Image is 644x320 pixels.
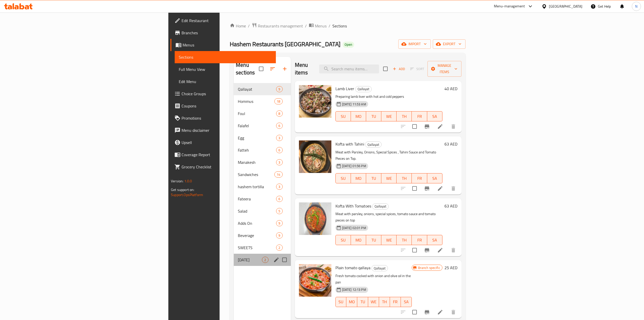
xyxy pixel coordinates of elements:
[262,257,268,263] div: items
[357,297,368,307] button: TU
[372,203,388,209] span: Qallayat
[444,140,457,148] h6: 63 AED
[437,41,461,47] span: export
[299,264,331,297] img: Plain tomato qallaya
[437,247,443,253] a: Edit menu item
[447,182,459,195] button: delete
[170,161,276,173] a: Grocery Checklist
[372,203,389,210] div: Qallayat
[392,66,406,72] span: Add
[366,173,381,183] button: TU
[258,23,303,29] span: Restaurants management
[275,172,282,177] span: 14
[437,185,443,191] a: Edit menu item
[238,257,262,263] span: [DATE]
[447,120,459,133] button: delete
[276,184,282,190] div: items
[391,65,407,73] button: Add
[234,205,291,217] div: Salad5
[262,258,268,262] span: 2
[182,164,272,170] span: Grocery Checklist
[416,265,442,270] span: Branch specific
[238,98,274,104] span: Hommus
[179,78,272,85] span: Edit Menu
[230,23,466,29] nav: breadcrumb
[238,245,276,251] div: SWEETS
[409,307,420,317] span: Select to update
[170,136,276,149] a: Upsell
[238,123,276,129] div: Falafel
[351,111,366,121] button: MO
[366,235,381,245] button: TU
[368,297,379,307] button: WE
[238,86,276,92] span: Qallayat
[170,27,276,39] a: Branches
[183,42,272,48] span: Menus
[368,175,379,182] span: TU
[335,93,442,100] p: Preparing lamb liver with hot and cold peppers
[383,113,395,120] span: WE
[549,4,582,9] div: [GEOGRAPHIC_DATA]
[351,173,366,183] button: MO
[276,209,282,214] span: 5
[295,61,313,76] h2: Menu items
[175,63,276,75] a: Full Menu View
[274,98,282,104] div: items
[276,160,282,165] span: 3
[335,149,442,162] p: Meat with Parsley, Onions, Special Spices , Tahini Sauce and Tomato Pieces on Top.
[230,38,341,50] span: Hashem Restaurants [GEOGRAPHIC_DATA]
[234,242,291,254] div: SWEETS2
[276,110,282,117] div: items
[421,306,433,318] button: Branch-specific-item
[170,39,276,51] a: Menus
[252,23,303,29] a: Restaurants management
[309,23,327,29] a: Menus
[332,23,347,29] span: Sections
[175,75,276,88] a: Edit Menu
[414,113,425,120] span: FR
[182,127,272,133] span: Menu disclaimer
[238,220,276,226] span: Adds On
[340,287,368,292] span: [DATE] 12:13 PM
[182,91,272,97] span: Choice Groups
[274,171,282,178] div: items
[175,51,276,63] a: Sections
[402,41,427,47] span: import
[170,88,276,100] a: Choice Groups
[276,136,282,140] span: 3
[234,156,291,168] div: Manakesh3
[371,265,388,271] div: Qallayat
[421,120,433,133] button: Branch-specific-item
[238,232,276,238] span: Beverage
[182,30,272,36] span: Branches
[368,113,379,120] span: TU
[182,18,272,24] span: Edit Restaurant
[276,197,282,201] span: 6
[171,191,203,198] a: Support.OpsPlatform
[398,39,431,49] button: import
[238,110,276,117] span: Foul
[238,184,276,190] span: hashem tortilla
[335,85,354,92] span: Lamb Liver
[409,121,420,132] span: Select to update
[234,168,291,181] div: Sandwiches14
[429,113,440,120] span: SA
[238,196,276,202] div: Fateera
[429,236,440,244] span: SA
[238,208,276,214] div: Salad
[182,103,272,109] span: Coupons
[182,152,272,158] span: Coverage Report
[234,83,291,95] div: Qallayat9
[397,235,412,245] button: TH
[170,149,276,161] a: Coverage Report
[381,235,397,245] button: WE
[359,298,366,306] span: TU
[335,297,347,307] button: SU
[412,111,427,121] button: FR
[279,63,291,75] button: Add section
[447,306,459,318] button: delete
[238,159,276,165] span: Manakesh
